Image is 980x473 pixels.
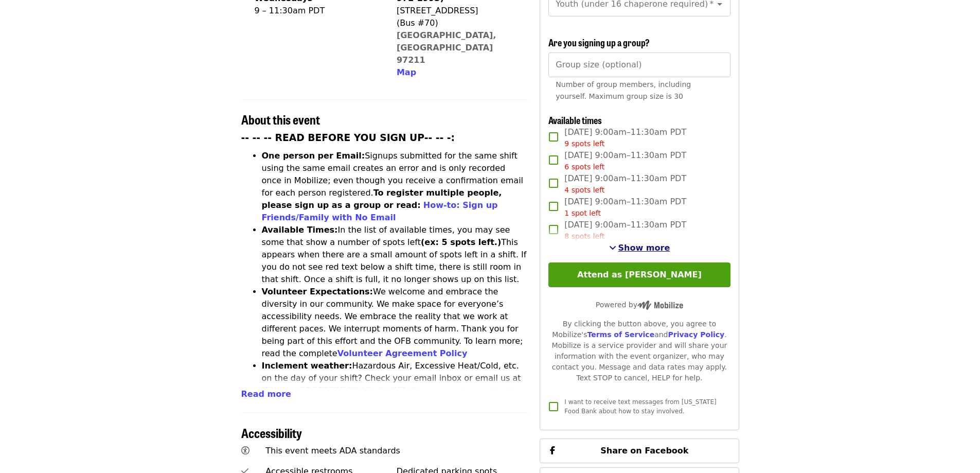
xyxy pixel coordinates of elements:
[548,36,650,49] span: Are you signing up a group?
[262,287,373,296] strong: Volunteer Expectations:
[548,262,730,287] button: Attend as [PERSON_NAME]
[564,126,686,149] span: [DATE] 9:00am–11:30am PDT
[241,388,291,400] button: Read more
[241,446,250,456] i: universal-access icon
[668,330,724,339] a: Privacy Policy
[600,446,688,456] span: Share on Facebook
[548,113,602,127] span: Available times
[564,163,604,171] span: 6 spots left
[262,224,528,286] li: In the list of available times, you may see some that show a number of spots left This appears wh...
[397,67,416,77] span: Map
[262,188,502,210] strong: To register multiple people, please sign up as a group or read:
[262,360,528,422] li: Hazardous Air, Excessive Heat/Cold, etc. on the day of your shift? Check your email inbox or emai...
[262,151,365,161] strong: One person per Email:
[262,361,352,371] strong: Inclement weather:
[548,319,730,383] div: By clicking the button above, you agree to Mobilize's and . Mobilize is a service provider and wi...
[262,225,338,235] strong: Available Times:
[337,348,468,358] a: Volunteer Agreement Policy
[262,150,528,224] li: Signups submitted for the same shift using the same email creates an error and is only recorded o...
[564,196,686,219] span: [DATE] 9:00am–11:30am PDT
[637,301,683,310] img: Powered by Mobilize
[397,17,519,29] div: (Bus #70)
[548,52,730,77] input: [object Object]
[609,242,670,254] button: See more timeslots
[587,330,654,339] a: Terms of Service
[241,110,320,128] span: About this event
[564,186,604,194] span: 4 spots left
[397,66,416,79] button: Map
[564,139,604,148] span: 9 spots left
[540,439,739,463] button: Share on Facebook
[564,219,686,242] span: [DATE] 9:00am–11:30am PDT
[564,172,686,196] span: [DATE] 9:00am–11:30am PDT
[564,209,601,217] span: 1 spot left
[241,132,455,143] strong: -- -- -- READ BEFORE YOU SIGN UP-- -- -:
[397,5,519,17] div: [STREET_ADDRESS]
[618,243,670,253] span: Show more
[421,237,501,247] strong: (ex: 5 spots left.)
[241,389,291,399] span: Read more
[241,424,302,442] span: Accessibility
[262,286,528,360] li: We welcome and embrace the diversity in our community. We make space for everyone’s accessibility...
[564,398,716,415] span: I want to receive text messages from [US_STATE] Food Bank about how to stay involved.
[564,149,686,172] span: [DATE] 9:00am–11:30am PDT
[255,5,376,17] div: 9 – 11:30am PDT
[265,446,400,456] span: This event meets ADA standards
[564,232,604,240] span: 8 spots left
[596,301,683,309] span: Powered by
[556,80,691,100] span: Number of group members, including yourself. Maximum group size is 30
[262,200,498,222] a: How-to: Sign up Friends/Family with No Email
[397,30,496,65] a: [GEOGRAPHIC_DATA], [GEOGRAPHIC_DATA] 97211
